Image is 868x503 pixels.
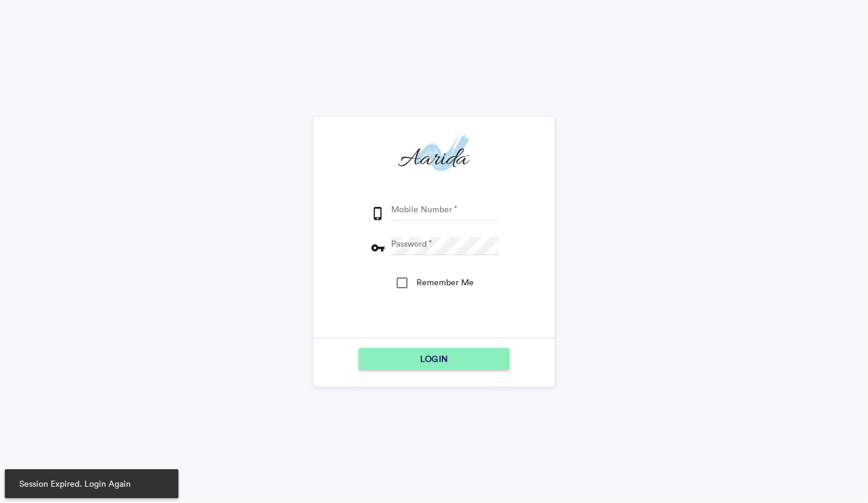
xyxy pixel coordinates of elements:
[14,478,169,490] span: Session Expired. Login Again
[359,348,509,370] button: LOGIN
[420,348,448,370] span: LOGIN
[371,241,385,255] md-icon: vpn_key
[395,270,474,299] md-checkbox: Remember Me
[417,276,474,288] div: Remember Me
[371,206,385,221] md-icon: phone_iphone
[398,130,470,176] img: aarida-optimized.png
